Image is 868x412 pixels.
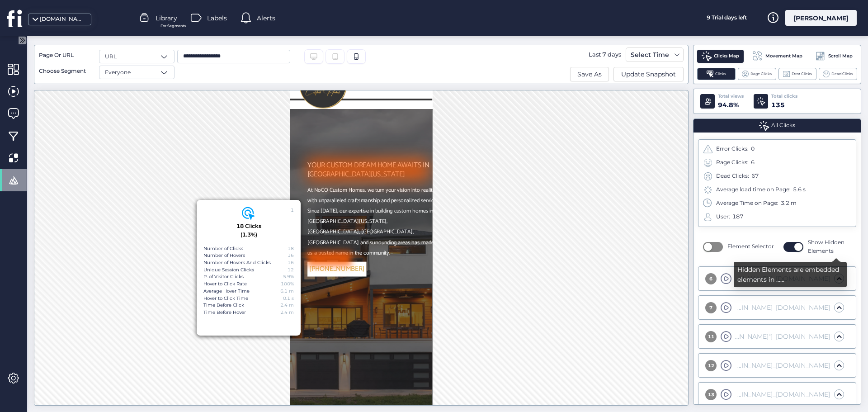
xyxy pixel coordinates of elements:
[281,280,294,288] div: 100%
[751,172,759,180] div: 67
[23,126,193,220] span: At NoCO Custom Homes, we turn your vision into reality with unparalleled craftsmanship and person...
[750,71,772,77] span: Rage Clicks
[288,245,294,252] div: 18
[771,100,797,110] div: 135
[793,185,806,194] div: 5.6 s
[705,302,717,313] div: 7
[570,67,609,81] button: Save As
[39,67,93,76] div: Choose Segment
[203,266,254,274] div: Unique Session Clicks
[621,69,676,79] span: Update Snapshot
[241,231,257,239] div: (1.3%)
[257,13,275,23] span: Alerts
[280,288,294,295] div: 6.1 m
[792,71,812,77] span: Error Clicks
[716,213,730,221] span: User:
[203,273,244,280] div: P. of Visitor Clicks
[734,360,830,370] div: [DOMAIN_NAME]_[DOMAIN_NAME] [DOMAIN_NAME] [DOMAIN_NAME][href="[URL][DOMAIN_NAME]"]
[781,199,797,208] div: 3.2 m
[771,121,795,130] span: All Clicks
[716,185,791,194] span: Average load time on Page:
[732,213,743,221] div: 187
[734,389,830,399] div: [DOMAIN_NAME]_[DOMAIN_NAME] [DOMAIN_NAME] [DOMAIN_NAME][href="[URL][DOMAIN_NAME]"]
[718,100,744,110] div: 94.8%
[23,226,100,245] a: [PHONE_NUMBER]
[705,360,717,371] div: 12
[236,222,261,231] div: 18 Clicks
[716,158,749,167] span: Rage Clicks:
[751,145,755,153] div: 0
[765,52,802,60] span: Movement Map
[288,252,294,259] div: 16
[283,295,294,302] div: 0.1 s
[203,295,248,302] div: Hover to Click Time
[714,52,739,60] span: Clicks Map
[771,93,797,100] div: Total clicks
[716,199,778,208] span: Average Time on Page:
[828,52,853,60] span: Scroll Map
[705,389,717,400] div: 13
[203,280,247,288] div: Hover to Click Rate
[203,302,244,309] div: Time Before Click
[577,69,602,79] span: Save As
[751,158,755,167] div: 6
[207,13,227,23] span: Labels
[737,265,843,284] div: Hidden Elements are embedded elements in ......
[39,51,93,60] div: Page Or URL
[203,252,245,259] div: Number of Hovers
[734,303,830,313] div: [DOMAIN_NAME]_[DOMAIN_NAME]_lazyloaded div.bottom-corner-btns.js-bottom-corner-btns a.mk-go-top.j...
[203,245,243,252] div: Number of Clicks
[705,273,717,284] div: 6
[785,10,857,26] div: [PERSON_NAME]
[716,145,749,153] span: Error Clicks:
[105,52,117,61] span: URL
[156,13,177,23] span: Library
[705,331,717,342] div: 11
[203,309,246,316] div: Time Before Hover
[288,266,294,274] div: 12
[14,203,30,220] div: 1
[586,47,623,62] div: Last 7 days
[715,71,726,77] span: Clicks
[808,238,851,256] span: Show Hidden Elements
[283,273,294,280] div: 5.9%
[40,15,85,24] div: [DOMAIN_NAME]
[203,259,271,266] div: Number of Hovers And Clicks
[734,331,830,341] div: [DOMAIN_NAME]_carousel-slideline [DOMAIN_NAME]_carousel-slideline-inner [DOMAIN_NAME]_item [DOMAI...
[160,23,186,29] span: For Segments
[291,207,294,214] div: 1
[718,93,744,100] div: Total views
[831,71,853,77] span: Dead Clicks
[280,302,294,309] div: 2.4 m
[727,242,774,251] span: Element Selector
[716,172,749,180] span: Dead Clicks:
[288,259,294,266] div: 16
[203,288,250,295] div: Average Hover Time
[14,82,30,99] div: 3
[628,49,671,60] div: Select Time
[693,10,760,26] div: 9 Trial days left
[613,67,684,81] button: Update Snapshot
[280,309,294,316] div: 2.4 m
[105,68,131,77] span: Everyone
